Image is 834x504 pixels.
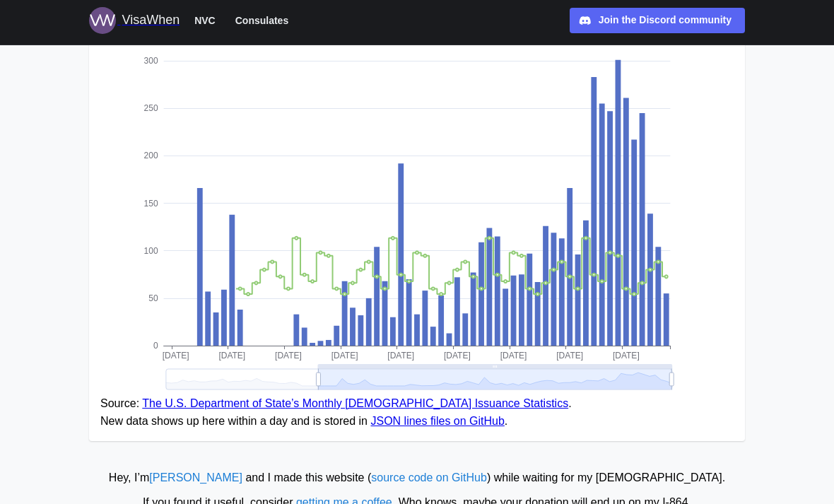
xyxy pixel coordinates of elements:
text: [DATE] [275,351,302,361]
text: [DATE] [444,351,471,361]
text: 300 [144,56,158,66]
a: JSON lines files on GitHub [370,415,504,427]
button: NVC [188,11,222,30]
text: 100 [144,245,158,255]
div: Join the Discord community [599,13,732,28]
a: [PERSON_NAME] [149,471,242,484]
text: [DATE] [331,351,358,361]
a: Join the Discord community [570,8,745,33]
text: [DATE] [613,351,640,361]
div: Hey, I’m and I made this website ( ) while waiting for my [DEMOGRAPHIC_DATA]. [7,469,827,487]
a: The U.S. Department of State’s Monthly [DEMOGRAPHIC_DATA] Issuance Statistics [142,397,568,409]
text: [DATE] [500,351,527,361]
text: 0 [153,341,158,351]
text: [DATE] [387,351,414,361]
div: VisaWhen [122,11,180,30]
figcaption: Source: . New data shows up here within a day and is stored in . [100,395,734,430]
span: NVC [194,12,216,29]
text: 50 [148,293,158,303]
text: [DATE] [163,351,189,361]
img: Logo for VisaWhen [89,7,116,34]
text: [DATE] [218,351,245,361]
span: Consulates [235,12,288,29]
a: source code on GitHub [371,471,487,484]
text: [DATE] [556,351,583,361]
button: Consulates [229,11,295,30]
text: 200 [144,151,158,160]
a: Logo for VisaWhen VisaWhen [89,7,180,34]
text: 150 [144,198,158,208]
text: 250 [144,103,158,113]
